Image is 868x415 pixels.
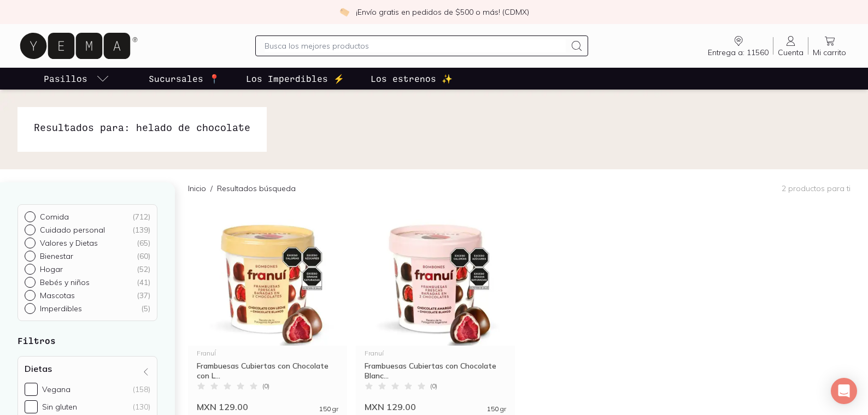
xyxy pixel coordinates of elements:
[40,290,75,300] p: Mascotas
[146,68,222,90] a: Sucursales 📍
[133,384,150,394] div: (158)
[265,39,566,52] input: Busca los mejores productos
[132,225,150,235] div: ( 139 )
[40,264,63,274] p: Hogar
[782,183,851,193] p: 2 productos para ti
[25,400,38,413] input: Sin gluten(130)
[44,72,87,85] p: Pasillos
[368,68,455,90] a: Los estrenos ✨
[356,211,515,412] a: Franui AmargoFranuíFrambuesas Cubiertas con Chocolate Blanc...(0)MXN 129.00150 gr
[188,211,347,412] a: Franui Choco LecheFranuÍFrambuesas Cubiertas con Chocolate con L...(0)MXN 129.00150 gr
[206,183,217,194] span: /
[40,277,90,287] p: Bebés y niños
[25,383,38,396] input: Vegana(158)
[831,378,857,404] div: Open Intercom Messenger
[188,211,347,346] img: Franui Choco Leche
[133,402,150,412] div: (130)
[40,212,69,222] p: Comida
[773,34,808,57] a: Cuenta
[244,68,347,90] a: Los Imperdibles ⚡️
[40,304,82,313] p: Imperdibles
[356,7,529,17] p: ¡Envío gratis en pedidos de $500 o más! (CDMX)
[365,361,506,381] div: Frambuesas Cubiertas con Chocolate Blanc...
[40,238,98,248] p: Valores y Dietas
[40,251,73,261] p: Bienestar
[17,335,56,346] strong: Filtros
[813,48,846,57] span: Mi carrito
[319,406,338,412] span: 150 gr
[141,304,150,313] div: ( 5 )
[137,251,150,261] div: ( 60 )
[149,72,220,85] p: Sucursales 📍
[25,363,52,374] h4: Dietas
[708,48,769,57] span: Entrega a: 11560
[808,34,851,57] a: Mi carrito
[197,350,338,357] div: FranuÍ
[356,211,515,346] img: Franui Amargo
[197,401,248,412] span: MXN 129.00
[262,383,269,389] span: ( 0 )
[365,350,506,357] div: Franuí
[40,225,105,235] p: Cuidado personal
[487,406,506,412] span: 150 gr
[42,402,77,412] div: Sin gluten
[137,238,150,248] div: ( 65 )
[365,401,416,412] span: MXN 129.00
[42,68,112,90] a: pasillo-todos-link
[778,48,804,57] span: Cuenta
[137,277,150,287] div: ( 41 )
[197,361,338,381] div: Frambuesas Cubiertas con Chocolate con L...
[430,383,437,389] span: ( 0 )
[217,183,296,194] p: Resultados búsqueda
[137,264,150,274] div: ( 52 )
[42,384,71,394] div: Vegana
[188,183,206,193] a: Inicio
[137,290,150,300] div: ( 37 )
[34,120,250,134] h1: Resultados para: helado de chocolate
[703,34,773,57] a: Entrega a: 11560
[246,72,344,85] p: Los Imperdibles ⚡️
[339,7,349,17] img: check
[371,72,453,85] p: Los estrenos ✨
[132,212,150,222] div: ( 712 )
